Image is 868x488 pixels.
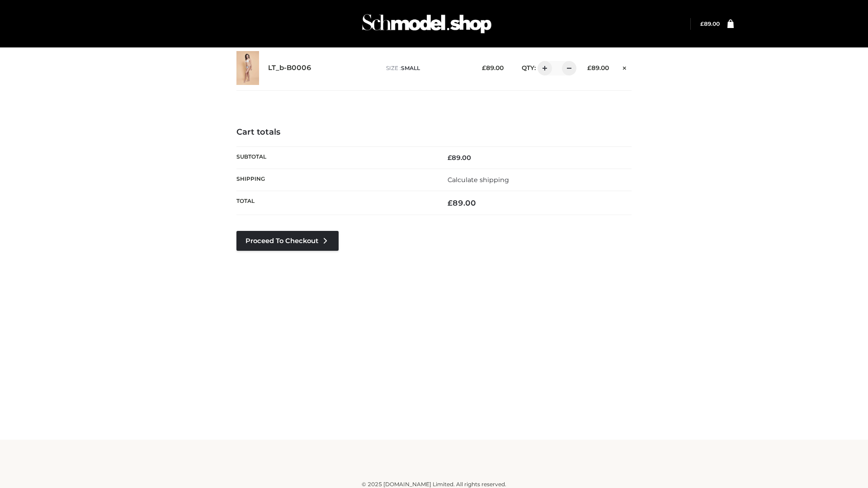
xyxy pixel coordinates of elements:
bdi: 89.00 [700,20,720,27]
span: £ [587,64,591,71]
bdi: 89.00 [482,64,504,71]
th: Subtotal [236,146,434,169]
span: £ [700,20,704,27]
bdi: 89.00 [587,64,609,71]
a: Remove this item [618,61,632,73]
span: £ [448,154,452,162]
a: LT_b-B0006 [268,64,311,72]
div: QTY: [513,61,573,75]
p: size : [386,64,468,72]
span: £ [448,198,453,207]
a: Calculate shipping [448,176,509,184]
bdi: 89.00 [448,198,476,207]
span: SMALL [401,65,420,71]
a: £89.00 [700,20,720,27]
h4: Cart totals [236,127,632,137]
img: Schmodel Admin 964 [359,6,495,42]
span: £ [482,64,486,71]
bdi: 89.00 [448,154,471,162]
th: Shipping [236,169,434,191]
a: Proceed to Checkout [236,231,339,251]
th: Total [236,191,434,215]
